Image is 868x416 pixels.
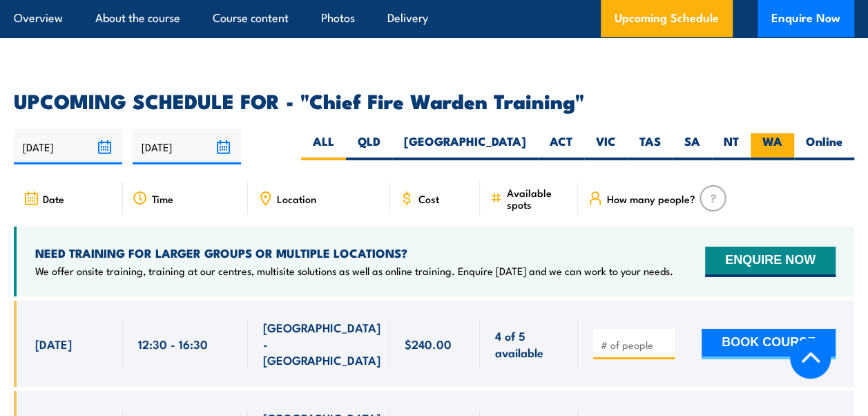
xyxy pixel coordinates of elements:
[418,193,439,205] span: Cost
[673,133,712,160] label: SA
[601,338,670,352] input: # of people
[277,193,316,205] span: Location
[628,133,673,160] label: TAS
[405,336,452,352] span: $240.00
[495,328,563,360] span: 4 of 5 available
[346,133,392,160] label: QLD
[14,91,854,109] h2: UPCOMING SCHEDULE FOR - "Chief Fire Warden Training"
[14,129,122,164] input: From date
[712,133,751,160] label: NT
[35,264,673,278] p: We offer onsite training, training at our centres, multisite solutions as well as online training...
[392,133,538,160] label: [GEOGRAPHIC_DATA]
[584,133,628,160] label: VIC
[133,129,241,164] input: To date
[138,336,208,352] span: 12:30 - 16:30
[507,187,568,210] span: Available spots
[35,245,673,261] h4: NEED TRAINING FOR LARGER GROUPS OR MULTIPLE LOCATIONS?
[43,193,64,205] span: Date
[538,133,584,160] label: ACT
[705,247,836,277] button: ENQUIRE NOW
[35,336,72,352] span: [DATE]
[263,319,380,368] span: [GEOGRAPHIC_DATA] - [GEOGRAPHIC_DATA]
[607,193,695,205] span: How many people?
[751,133,794,160] label: WA
[152,193,173,205] span: Time
[702,329,836,359] button: BOOK COURSE
[301,133,346,160] label: ALL
[794,133,854,160] label: Online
